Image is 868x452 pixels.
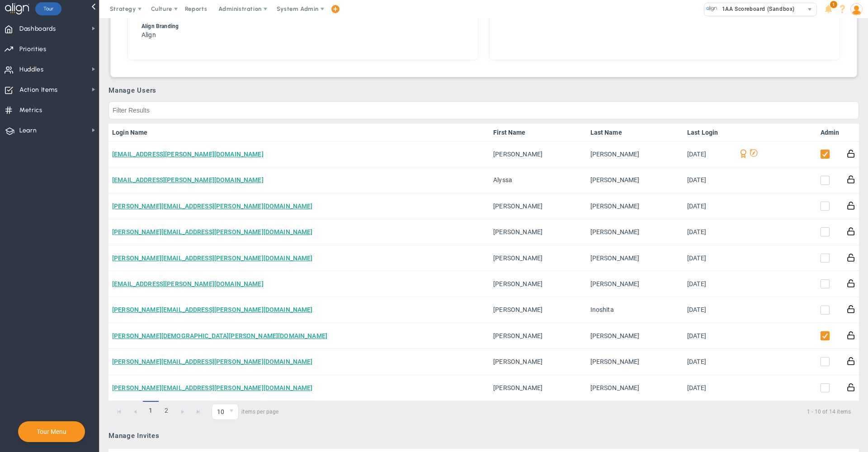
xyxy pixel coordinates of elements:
[212,404,239,420] span: 0
[706,3,717,14] img: 33626.Company.photo
[112,384,313,391] a: [PERSON_NAME][EMAIL_ADDRESS][PERSON_NAME][DOMAIN_NAME]
[684,193,733,219] td: [DATE]
[847,304,855,314] button: Reset Password
[590,129,680,136] a: Last Name
[218,5,261,12] span: Administration
[803,3,816,16] span: select
[490,167,586,193] td: Alyssa
[112,306,313,313] a: [PERSON_NAME][EMAIL_ADDRESS][PERSON_NAME][DOMAIN_NAME]
[143,401,159,420] span: 1
[490,323,586,349] td: [PERSON_NAME]
[748,149,758,160] span: Decision Maker
[850,3,863,15] img: 48978.Person.photo
[175,404,190,420] a: Go to the next page
[212,404,279,420] span: items per page
[684,271,733,297] td: [DATE]
[112,129,486,136] a: Login Name
[277,5,319,12] span: System Admin
[587,349,684,375] td: [PERSON_NAME]
[19,101,42,120] span: Metrics
[821,129,840,136] a: Admin
[225,404,238,419] span: select
[110,5,136,12] span: Strategy
[142,31,156,38] span: Align
[19,80,58,99] span: Action Items
[847,330,855,340] button: Reset Password
[687,129,730,136] a: Last Login
[490,141,586,167] td: [PERSON_NAME]
[490,297,586,323] td: [PERSON_NAME]
[19,40,47,59] span: Priorities
[112,228,313,235] a: [PERSON_NAME][EMAIL_ADDRESS][PERSON_NAME][DOMAIN_NAME]
[142,22,452,31] div: Align Branding
[830,1,837,8] span: 1
[587,375,684,401] td: [PERSON_NAME]
[587,193,684,219] td: [PERSON_NAME]
[717,3,795,15] span: 1AA Scoreboard (Sandbox)
[847,356,855,366] button: Reset Password
[108,101,859,119] input: Filter Results
[112,332,327,339] a: [PERSON_NAME][DEMOGRAPHIC_DATA][PERSON_NAME][DOMAIN_NAME]
[112,151,264,158] a: [EMAIL_ADDRESS][PERSON_NAME][DOMAIN_NAME]
[847,253,855,262] button: Reset Password
[112,280,264,287] a: [EMAIL_ADDRESS][PERSON_NAME][DOMAIN_NAME]
[112,202,313,210] a: [PERSON_NAME][EMAIL_ADDRESS][PERSON_NAME][DOMAIN_NAME]
[847,382,855,392] button: Reset Password
[684,323,733,349] td: [DATE]
[684,245,733,271] td: [DATE]
[684,375,733,401] td: [DATE]
[847,149,855,158] button: Reset Password
[684,167,733,193] td: [DATE]
[19,19,56,38] span: Dashboards
[587,297,684,323] td: Inoshita
[108,86,859,94] h3: Manage Users
[587,245,684,271] td: [PERSON_NAME]
[159,401,175,420] a: 2
[847,226,855,236] button: Reset Password
[490,349,586,375] td: [PERSON_NAME]
[112,176,264,184] a: [EMAIL_ADDRESS][PERSON_NAME][DOMAIN_NAME]
[212,404,225,419] span: 10
[190,404,206,420] a: Go to the last page
[684,141,733,167] td: [DATE]
[587,323,684,349] td: [PERSON_NAME]
[290,406,851,417] span: 1 - 10 of 14 items
[847,201,855,210] button: Reset Password
[587,167,684,193] td: [PERSON_NAME]
[112,254,313,262] a: [PERSON_NAME][EMAIL_ADDRESS][PERSON_NAME][DOMAIN_NAME]
[847,174,855,184] button: Reset Password
[490,375,586,401] td: [PERSON_NAME]
[19,60,44,79] span: Huddles
[493,129,583,136] a: First Name
[684,219,733,245] td: [DATE]
[587,271,684,297] td: [PERSON_NAME]
[847,278,855,288] button: Reset Password
[587,219,684,245] td: [PERSON_NAME]
[151,5,172,12] span: Culture
[19,121,37,140] span: Learn
[34,428,69,436] button: Tour Menu
[490,245,586,271] td: [PERSON_NAME]
[490,219,586,245] td: [PERSON_NAME]
[490,193,586,219] td: [PERSON_NAME]
[737,149,748,160] span: Align Champion
[490,271,586,297] td: [PERSON_NAME]
[684,297,733,323] td: [DATE]
[587,141,684,167] td: [PERSON_NAME]
[684,349,733,375] td: [DATE]
[112,358,313,365] a: [PERSON_NAME][EMAIL_ADDRESS][PERSON_NAME][DOMAIN_NAME]
[108,432,859,440] h3: Manage Invites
